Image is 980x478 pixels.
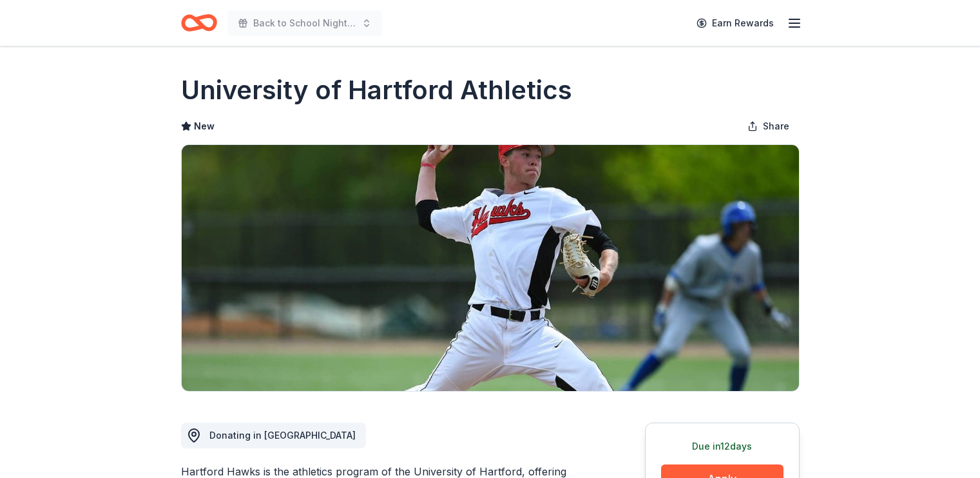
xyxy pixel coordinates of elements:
h1: University of Hartford Athletics [181,72,572,108]
span: Donating in [GEOGRAPHIC_DATA] [209,430,356,441]
span: New [194,119,215,134]
span: Share [763,119,789,134]
a: Home [181,8,217,38]
a: Earn Rewards [689,12,782,35]
img: Image for University of Hartford Athletics [182,145,799,391]
button: Back to School Night Auction [227,10,382,36]
button: Share [737,113,800,139]
div: Due in 12 days [661,439,783,454]
span: Back to School Night Auction [253,15,356,31]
